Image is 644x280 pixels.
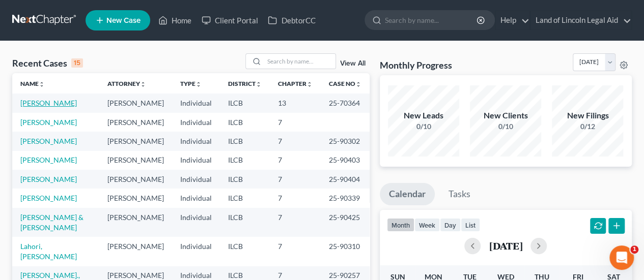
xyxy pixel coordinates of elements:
td: Individual [172,113,220,132]
td: [PERSON_NAME] [99,237,172,266]
td: 7 [270,170,321,189]
a: Districtunfold_more [228,80,262,87]
a: [PERSON_NAME] [20,155,77,164]
td: ILCB [220,189,270,207]
a: Lahori, [PERSON_NAME] [20,242,77,261]
span: New Case [106,17,141,24]
i: unfold_more [355,81,361,87]
i: unfold_more [306,81,313,87]
a: Typeunfold_more [180,80,202,87]
a: Land of Lincoln Legal Aid [530,11,631,29]
a: Tasks [439,183,480,205]
i: unfold_more [195,81,202,87]
td: Individual [172,151,220,170]
td: 7 [270,208,321,237]
input: Search by name... [264,54,335,69]
button: list [461,218,480,232]
a: Calendar [380,183,435,205]
a: [PERSON_NAME] & [PERSON_NAME] [20,213,83,232]
div: New Leads [388,110,459,121]
td: 25-90403 [321,151,370,170]
div: New Clients [470,110,541,121]
i: unfold_more [39,81,45,87]
a: [PERSON_NAME] [20,118,77,127]
h3: Monthly Progress [380,59,452,71]
td: [PERSON_NAME] [99,94,172,112]
a: Help [495,11,529,29]
td: 25-90404 [321,170,370,189]
div: 0/10 [388,121,459,132]
td: 13 [270,94,321,112]
td: 7 [270,189,321,207]
td: Individual [172,208,220,237]
td: 25-90310 [321,237,370,266]
td: [PERSON_NAME] [99,189,172,207]
td: [PERSON_NAME] [99,170,172,189]
a: [PERSON_NAME] [20,175,77,183]
td: ILCB [220,208,270,237]
td: 25-70364 [321,94,370,112]
td: 25-90425 [321,208,370,237]
span: 1 [630,245,638,254]
a: Home [153,11,197,29]
a: [PERSON_NAME] [20,99,77,107]
a: [PERSON_NAME] [20,137,77,145]
td: 7 [270,113,321,132]
button: day [440,218,461,232]
a: Case Nounfold_more [329,80,361,87]
td: ILCB [220,94,270,112]
button: week [414,218,440,232]
i: unfold_more [256,81,262,87]
a: Attorneyunfold_more [107,80,146,87]
td: 25-90339 [321,189,370,207]
td: [PERSON_NAME] [99,132,172,150]
button: month [387,218,414,232]
h2: [DATE] [489,240,522,251]
td: [PERSON_NAME] [99,151,172,170]
td: Individual [172,94,220,112]
td: ILCB [220,113,270,132]
div: 15 [71,58,83,68]
input: Search by name... [385,11,478,29]
a: Client Portal [197,11,263,29]
a: [PERSON_NAME] [20,194,77,202]
td: [PERSON_NAME] [99,208,172,237]
div: New Filings [552,110,623,121]
td: ILCB [220,151,270,170]
a: View All [340,60,366,67]
td: Individual [172,189,220,207]
td: ILCB [220,170,270,189]
td: 7 [270,237,321,266]
div: 0/10 [470,121,541,132]
td: ILCB [220,237,270,266]
td: 7 [270,151,321,170]
iframe: Intercom live chat [609,245,634,270]
div: 0/12 [552,121,623,132]
div: Recent Cases [12,57,83,69]
a: Nameunfold_more [20,80,45,87]
td: 25-90302 [321,132,370,150]
td: ILCB [220,132,270,150]
td: Individual [172,170,220,189]
td: [PERSON_NAME] [99,113,172,132]
td: Individual [172,132,220,150]
i: unfold_more [140,81,146,87]
td: 7 [270,132,321,150]
a: DebtorCC [263,11,320,29]
td: Individual [172,237,220,266]
a: Chapterunfold_more [278,80,313,87]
